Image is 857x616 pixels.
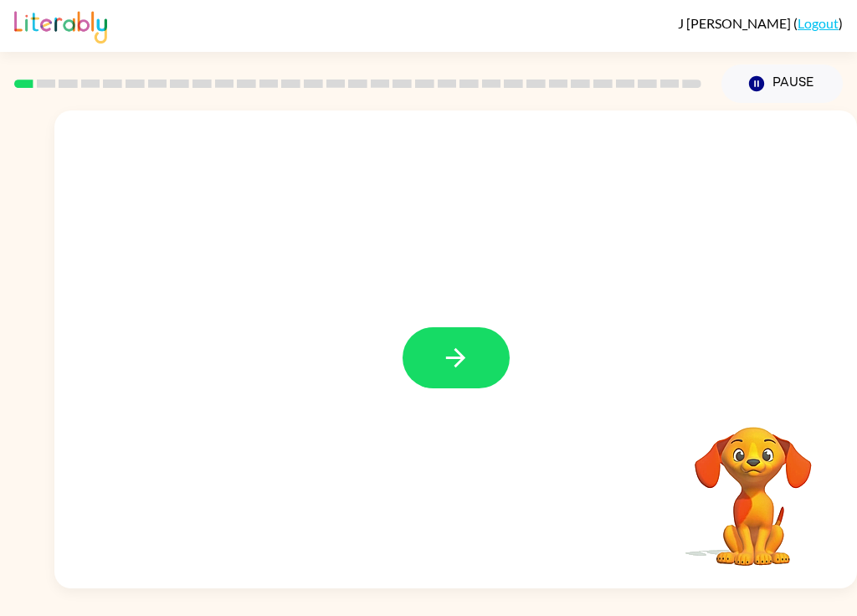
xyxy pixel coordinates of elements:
[798,15,839,31] a: Logout
[670,401,837,568] video: Your browser must support playing .mp4 files to use Literably. Please try using another browser.
[678,15,843,31] div: ( )
[721,64,843,103] button: Pause
[678,15,793,31] span: J [PERSON_NAME]
[14,7,107,44] img: Literably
